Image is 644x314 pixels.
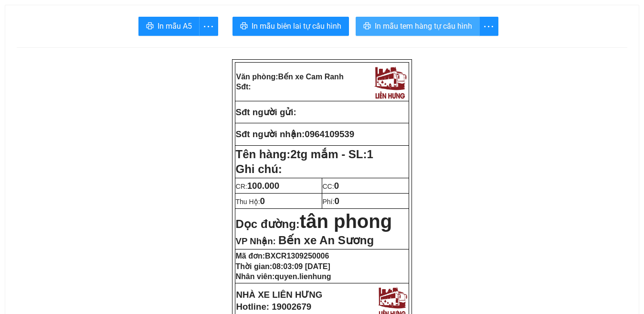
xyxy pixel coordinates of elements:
[200,21,218,32] span: more
[138,17,200,36] button: printerIn mẫu A5
[334,181,339,191] span: 0
[290,148,373,161] span: 2tg mắm - SL:
[236,73,344,81] strong: Văn phòng:
[236,302,312,312] strong: Hotline: 19002679
[265,252,329,260] span: BXCR1309250006
[323,198,339,206] span: Phí:
[252,20,341,32] span: In mẫu biên lai tự cấu hình
[272,262,330,271] span: 08:03:09 [DATE]
[236,129,305,139] strong: Sđt người nhận:
[236,217,392,230] strong: Dọc đường:
[274,272,331,281] span: quyen.lienhung
[236,83,251,91] strong: Sđt:
[479,17,498,36] button: more
[236,272,331,281] strong: Nhân viên:
[278,73,344,81] span: Bến xe Cam Ranh
[236,262,330,271] strong: Thời gian:
[247,181,279,191] span: 100.000
[372,64,408,100] img: logo
[236,290,323,300] strong: NHÀ XE LIÊN HƯNG
[236,107,296,117] strong: Sđt người gửi:
[356,17,480,36] button: printerIn mẫu tem hàng tự cấu hình
[236,252,329,260] strong: Mã đơn:
[236,198,265,206] span: Thu Hộ:
[300,211,392,232] span: tân phong
[334,196,339,206] span: 0
[278,234,374,247] span: Bến xe An Sương
[240,22,248,31] span: printer
[236,236,276,246] span: VP Nhận:
[375,20,472,32] span: In mẫu tem hàng tự cấu hình
[305,129,354,139] span: 0964109539
[146,22,154,31] span: printer
[199,17,218,36] button: more
[323,183,339,190] span: CC:
[236,183,280,190] span: CR:
[236,162,282,175] span: Ghi chú:
[260,196,265,206] span: 0
[232,17,349,36] button: printerIn mẫu biên lai tự cấu hình
[236,148,373,161] strong: Tên hàng:
[367,148,373,161] span: 1
[480,21,498,32] span: more
[363,22,371,31] span: printer
[158,20,192,32] span: In mẫu A5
